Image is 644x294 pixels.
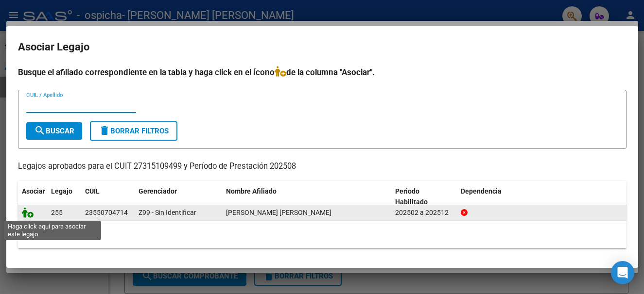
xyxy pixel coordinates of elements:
div: Open Intercom Messenger [611,261,634,284]
span: Gerenciador [139,187,177,195]
datatable-header-cell: Nombre Afiliado [222,181,392,213]
span: Z99 - Sin Identificar [139,209,196,216]
datatable-header-cell: CUIL [81,181,135,213]
span: Periodo Habilitado [395,187,428,206]
mat-icon: delete [99,125,110,136]
div: 1 registros [18,224,627,248]
div: 202502 a 202512 [395,207,453,218]
datatable-header-cell: Dependencia [457,181,627,213]
h2: Asociar Legajo [18,38,627,56]
span: Borrar Filtros [99,127,169,135]
datatable-header-cell: Periodo Habilitado [391,181,457,213]
datatable-header-cell: Gerenciador [135,181,222,213]
h4: Busque el afiliado correspondiente en la tabla y haga click en el ícono de la columna "Asociar". [18,66,627,79]
datatable-header-cell: Asociar [18,181,47,213]
span: 255 [51,209,63,216]
span: Dependencia [461,187,502,195]
span: Buscar [34,127,74,135]
span: Legajo [51,187,72,195]
span: LOPEZ VALENTINA VANESA [226,209,331,216]
mat-icon: search [34,125,46,136]
button: Buscar [26,122,82,140]
span: Nombre Afiliado [226,187,277,195]
span: CUIL [85,187,100,195]
div: 23550704714 [85,207,128,218]
button: Borrar Filtros [90,121,177,141]
datatable-header-cell: Legajo [47,181,81,213]
span: Asociar [22,187,45,195]
p: Legajos aprobados para el CUIT 27315109499 y Período de Prestación 202508 [18,161,627,173]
